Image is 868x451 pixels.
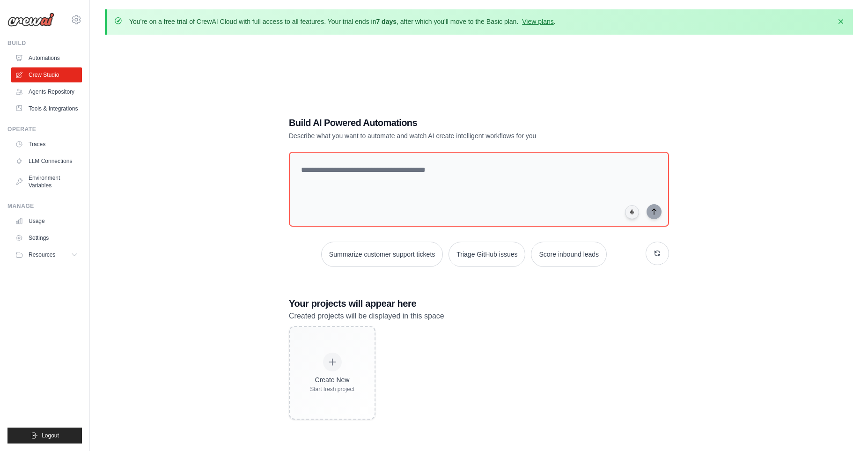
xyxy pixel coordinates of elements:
p: Created projects will be displayed in this space [289,310,669,322]
a: View plans [522,18,553,25]
h3: Your projects will appear here [289,297,669,310]
a: Environment Variables [11,170,82,193]
img: Logo [7,13,54,27]
button: Resources [11,247,82,262]
div: Operate [7,126,82,133]
button: Triage GitHub issues [449,242,525,267]
a: Crew Studio [11,67,82,82]
a: Traces [11,137,82,152]
strong: 7 days [376,18,397,25]
div: Create New [310,375,354,384]
p: You're on a free trial of CrewAI Cloud with full access to all features. Your trial ends in , aft... [129,17,556,26]
button: Click to speak your automation idea [625,205,639,219]
a: Agents Repository [11,84,82,99]
a: Tools & Integrations [11,101,82,116]
a: LLM Connections [11,154,82,169]
span: Logout [42,432,59,439]
a: Automations [11,51,82,66]
button: Get new suggestions [646,242,669,265]
div: Start fresh project [310,385,354,393]
button: Score inbound leads [531,242,607,267]
a: Usage [11,214,82,229]
div: Manage [7,202,82,210]
h1: Build AI Powered Automations [289,116,603,129]
span: Resources [29,251,55,259]
div: Build [7,39,82,47]
button: Logout [7,428,82,444]
p: Describe what you want to automate and watch AI create intelligent workflows for you [289,131,603,140]
button: Summarize customer support tickets [321,242,443,267]
a: Settings [11,230,82,245]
